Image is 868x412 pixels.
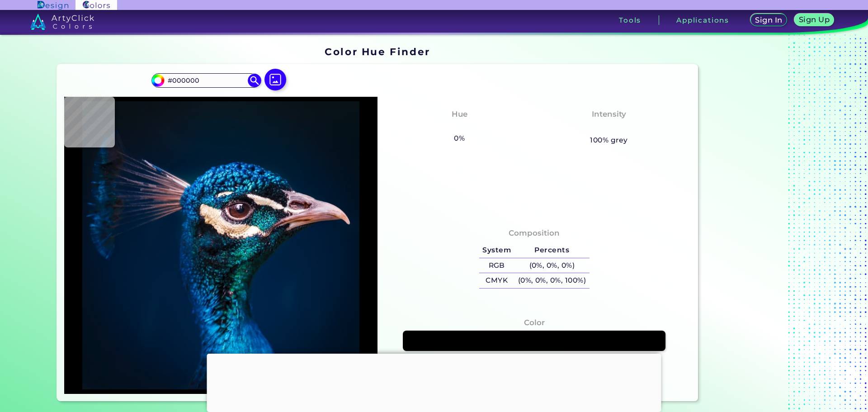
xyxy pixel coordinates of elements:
a: Sign Up [794,14,835,27]
h1: Color Hue Finder [325,45,430,58]
h5: Percents [514,243,590,258]
img: logo_artyclick_colors_white.svg [30,14,94,30]
input: type color.. [164,74,248,86]
h3: None [594,122,624,133]
h4: Color [524,316,545,329]
img: icon search [248,74,261,87]
h4: Hue [452,108,467,121]
img: icon picture [264,69,286,90]
h5: 0% [451,133,468,144]
h4: Intensity [592,108,626,121]
h4: Composition [509,227,560,240]
h3: Tools [619,17,641,24]
h5: 100% grey [590,134,627,146]
iframe: Advertisement [207,354,661,410]
h5: Sign In [755,16,783,24]
h5: Sign Up [798,16,830,24]
h3: Applications [676,17,729,24]
h3: None [444,122,475,133]
a: Sign In [750,14,788,27]
h5: (0%, 0%, 0%, 100%) [514,273,590,288]
img: ArtyClick Design logo [38,1,68,9]
h5: (0%, 0%, 0%) [514,258,590,273]
h5: CMYK [479,273,514,288]
img: img_pavlin.jpg [69,101,373,389]
h5: RGB [479,258,514,273]
h5: System [479,243,514,258]
iframe: Advertisement [702,43,815,405]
